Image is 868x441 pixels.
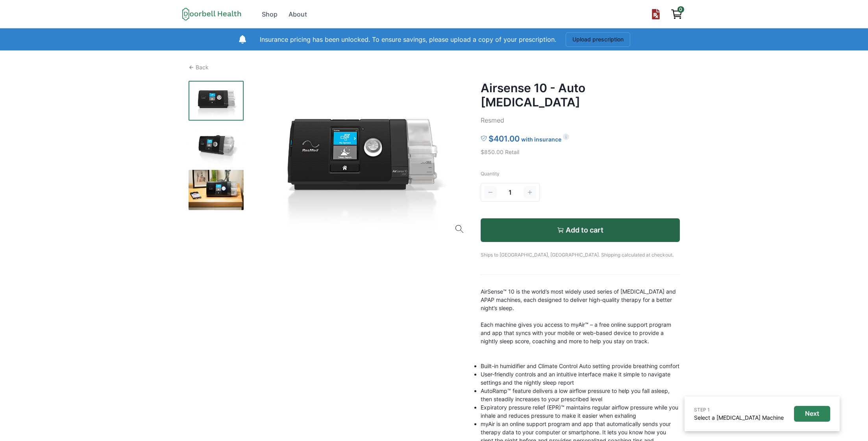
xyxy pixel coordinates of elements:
img: 9snux9pm6rv3giz1tqf3o9qfgq7m [189,81,244,121]
li: Built-in humidifier and Climate Control Auto setting provide breathing comfort [481,362,680,370]
button: Increment [524,186,536,199]
img: 1g1t9do4abau2pyb57ytrwueugyx [189,170,244,210]
li: Expiratory pressure relief (EPR)™ maintains regular airflow pressure while you inhale and reduces... [481,403,680,420]
div: Each machine gives you access to myAir™ – a free online support program and app that syncs with y... [481,320,680,362]
p: Insurance pricing has been unlocked. To ensure savings, please upload a copy of your prescription. [260,35,556,44]
img: l5qmh9r5u94i45s9ipv19y39kmrv [189,125,244,165]
button: Add to cart [481,218,680,242]
button: Decrement [484,186,497,199]
div: AirSense™ 10 is the world’s most widely used series of [MEDICAL_DATA] and APAP machines, each des... [481,287,680,320]
p: $850.00 Retail [481,148,680,156]
span: 1 [509,188,512,197]
div: About [289,9,307,19]
span: 0 [677,6,684,13]
a: About [284,6,312,22]
button: Upload prescription [648,6,664,22]
button: Upload prescription [566,32,630,47]
p: with insurance [521,135,561,143]
p: Resmed [481,115,680,125]
div: Shop [262,9,278,19]
li: AutoRamp™ feature delivers a low airflow pressure to help you fall asleep, then steadily increase... [481,387,680,403]
a: Select a [MEDICAL_DATA] Machine [694,414,784,421]
button: Next [794,406,830,422]
p: Add to cart [566,226,603,234]
p: Quantity [481,170,680,177]
h2: Airsense 10 - Auto [MEDICAL_DATA] [481,81,680,109]
p: Back [196,63,209,71]
p: $401.00 [489,133,520,145]
a: Shop [257,6,282,22]
li: User-friendly controls and an intuitive interface make it simple to navigate settings and the nig... [481,370,680,387]
p: Next [805,410,819,417]
p: Ships to [GEOGRAPHIC_DATA], [GEOGRAPHIC_DATA]. Shipping calculated at checkout. [481,242,680,259]
p: STEP 1 [694,406,784,413]
a: View cart [667,6,686,22]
